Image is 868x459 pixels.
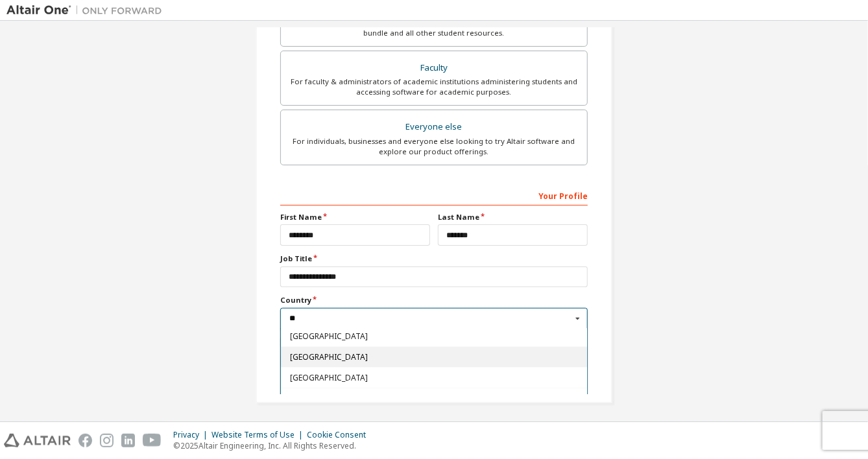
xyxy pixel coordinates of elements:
[6,4,169,17] img: Altair One
[173,440,374,451] p: © 2025 Altair Engineering, Inc. All Rights Reserved.
[289,136,579,157] div: For individuals, businesses and everyone else looking to try Altair software and explore our prod...
[78,434,92,447] img: facebook.svg
[289,118,579,136] div: Everyone else
[307,430,374,440] div: Cookie Consent
[438,212,588,222] label: Last Name
[4,434,71,447] img: altair_logo.svg
[173,430,211,440] div: Privacy
[289,18,579,38] div: For currently enrolled students looking to access the free Altair Student Edition bundle and all ...
[289,59,579,77] div: Faculty
[211,430,307,440] div: Website Terms of Use
[289,76,579,97] div: For faculty & administrators of academic institutions administering students and accessing softwa...
[143,434,162,447] img: youtube.svg
[100,434,114,447] img: instagram.svg
[121,434,135,447] img: linkedin.svg
[280,295,588,305] label: Country
[280,253,588,264] label: Job Title
[280,212,430,222] label: First Name
[290,353,579,361] span: [GEOGRAPHIC_DATA]
[280,185,588,206] div: Your Profile
[290,333,579,340] span: [GEOGRAPHIC_DATA]
[290,373,579,381] span: [GEOGRAPHIC_DATA]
